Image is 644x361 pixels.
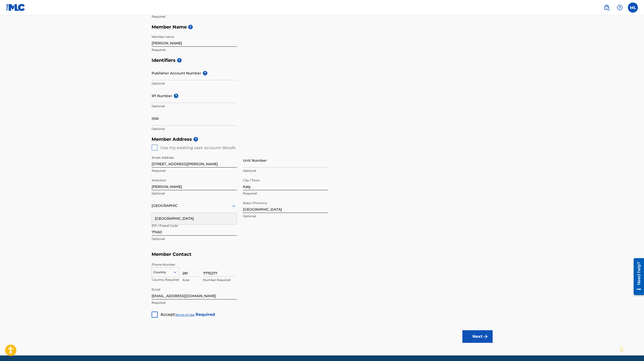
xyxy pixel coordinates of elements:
[628,3,638,13] div: User Menu
[182,278,200,282] p: Area
[615,3,625,13] div: Help
[630,256,644,297] iframe: Resource Center
[152,237,237,241] p: Optional
[152,277,179,282] p: Country Required
[152,213,237,224] div: [GEOGRAPHIC_DATA]
[152,48,237,52] p: Required
[152,14,237,19] p: Required
[604,5,610,11] img: search
[160,312,175,317] span: Accept
[619,337,644,361] iframe: Chat Widget
[177,58,182,63] span: ?
[602,3,612,13] a: Public Search
[243,169,328,173] p: Optional
[188,25,193,29] span: ?
[174,94,178,98] span: ?
[152,22,493,33] h5: Member Name
[152,81,237,86] p: Optional
[243,214,328,218] p: Optional
[193,137,198,142] span: ?
[243,191,328,196] p: Required
[152,191,237,196] p: Optional
[6,4,25,11] img: MLC Logo
[152,300,237,305] p: Required
[152,55,493,66] h5: Identifiers
[620,342,623,357] div: Drag
[195,312,215,317] strong: Required
[152,127,237,131] p: Optional
[175,313,194,317] a: Terms of Use
[203,71,207,75] span: ?
[462,330,493,343] button: Next
[152,134,493,145] h5: Member Address
[617,5,623,11] img: help
[152,249,493,260] h5: Member Contact
[203,278,236,282] p: Number Required
[152,169,237,173] p: Required
[152,104,237,108] p: Optional
[483,334,489,340] img: f7272a7cc735f4ea7f67.svg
